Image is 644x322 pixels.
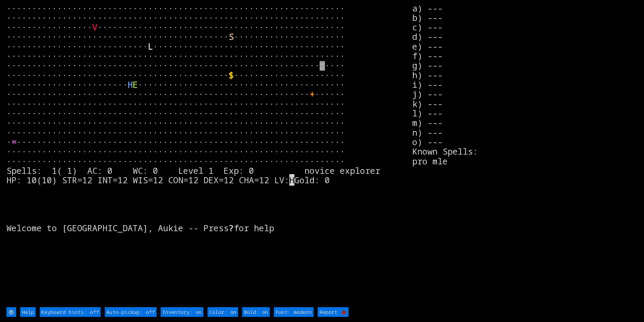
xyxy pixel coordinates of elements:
input: Keyboard hints: off [40,307,101,317]
input: Inventory: on [161,307,203,317]
font: H [128,79,133,90]
font: = [11,136,17,147]
font: E [133,79,138,90]
font: V [92,21,97,33]
b: ? [229,222,234,234]
input: ⚙️ [6,307,16,317]
input: Report 🐞 [318,307,349,317]
input: Color: on [207,307,238,317]
font: S [229,31,234,42]
mark: H [289,174,294,186]
input: Font: modern [274,307,314,317]
font: L [148,41,153,52]
input: Auto-pickup: off [105,307,157,317]
input: Help [20,307,36,317]
input: Bold: on [242,307,270,317]
font: $ [229,69,234,81]
larn: ··································································· ·····························... [6,3,412,306]
stats: a) --- b) --- c) --- d) --- e) --- f) --- g) --- h) --- i) --- j) --- k) --- l) --- m) --- n) ---... [412,3,638,306]
font: + [310,88,315,100]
